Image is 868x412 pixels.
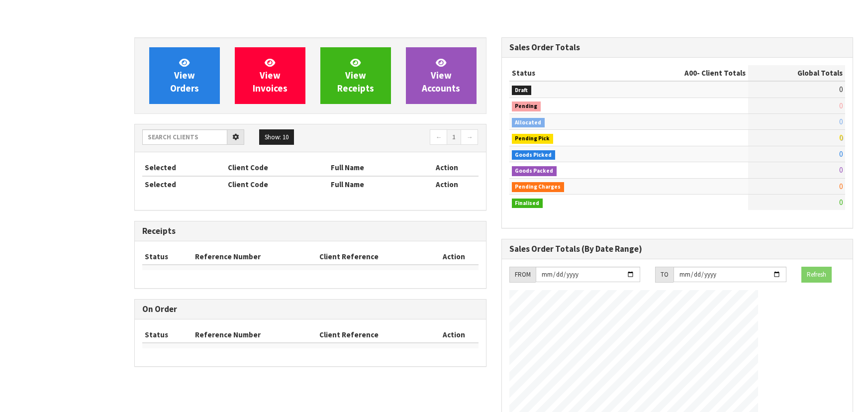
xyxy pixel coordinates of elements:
span: 0 [839,165,843,175]
th: Action [416,176,479,192]
a: 1 [447,129,461,145]
input: Search clients [142,129,227,145]
div: TO [655,267,674,283]
span: View Receipts [337,57,374,94]
span: 0 [839,85,843,94]
span: 0 [839,133,843,142]
button: Refresh [801,267,832,283]
th: Status [509,65,620,81]
th: - Client Totals [620,65,748,81]
th: Action [430,249,478,265]
a: ViewInvoices [235,47,305,104]
h3: Receipts [142,226,479,236]
th: Selected [142,160,225,176]
nav: Page navigation [318,129,479,147]
th: Action [430,327,478,343]
th: Full Name [328,176,416,192]
th: Client Code [225,176,329,192]
h3: On Order [142,305,479,314]
span: View Accounts [422,57,460,94]
a: ViewReceipts [320,47,391,104]
button: Show: 10 [259,129,294,145]
div: FROM [509,267,536,283]
th: Selected [142,176,225,192]
span: Goods Packed [512,166,557,176]
a: → [461,129,478,145]
span: Finalised [512,199,543,208]
th: Client Reference [317,327,430,343]
th: Reference Number [193,327,317,343]
span: Goods Picked [512,150,556,160]
span: View Orders [170,57,199,94]
a: ← [430,129,447,145]
th: Action [416,160,479,176]
a: ViewAccounts [406,47,477,104]
a: ViewOrders [149,47,220,104]
th: Reference Number [193,249,317,265]
span: 0 [839,198,843,207]
th: Global Totals [748,65,845,81]
span: 0 [839,101,843,110]
span: 0 [839,182,843,191]
span: Draft [512,86,532,96]
span: Pending Charges [512,182,565,192]
span: View Invoices [253,57,288,94]
span: A00 [684,68,697,78]
th: Full Name [328,160,416,176]
span: Pending Pick [512,134,554,144]
th: Client Code [225,160,329,176]
th: Status [142,327,193,343]
span: 0 [839,117,843,126]
h3: Sales Order Totals [509,43,846,52]
th: Status [142,249,193,265]
h3: Sales Order Totals (By Date Range) [509,244,846,254]
span: Pending [512,102,541,111]
th: Client Reference [317,249,430,265]
span: Allocated [512,118,545,128]
span: 0 [839,149,843,159]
